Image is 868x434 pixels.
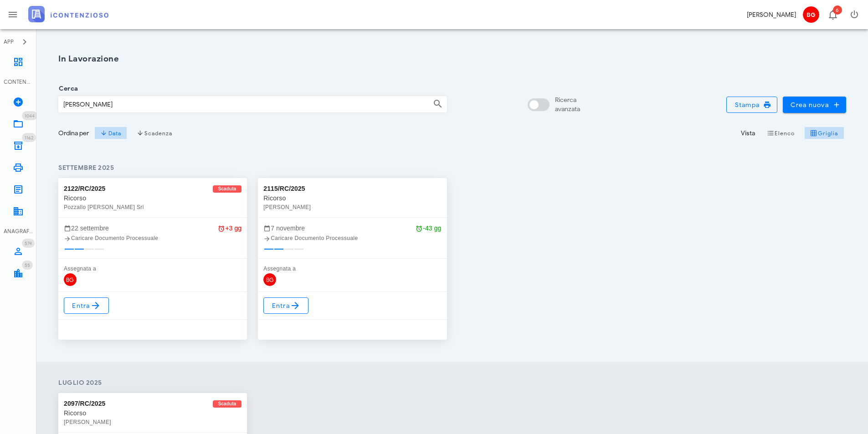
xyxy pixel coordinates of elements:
[747,10,796,20] div: [PERSON_NAME]
[64,264,241,273] div: Assegnata a
[22,133,36,142] span: Distintivo
[218,400,236,408] span: Scaduta
[22,111,37,120] span: Distintivo
[64,234,241,243] div: Caricare Documento Processuale
[555,96,580,114] div: Ricerca avanzata
[64,223,241,233] div: 22 settembre
[767,129,795,137] span: Elenco
[741,128,755,138] div: Vista
[28,6,108,22] img: logo-text-2x.png
[25,240,32,246] span: 574
[64,297,109,314] a: Entra
[58,163,846,173] h4: settembre 2025
[263,184,305,194] div: 2115/RC/2025
[22,239,35,248] span: Distintivo
[803,6,819,23] span: BG
[4,78,33,86] div: CONTENZIOSO
[56,84,78,93] label: Cerca
[131,127,179,139] button: Scadenza
[760,127,801,139] button: Elenco
[263,194,441,203] div: Ricorso
[64,273,77,286] span: BG
[263,264,441,273] div: Assegnata a
[59,97,415,112] input: Cerca
[100,129,121,137] span: Data
[810,129,838,137] span: Griglia
[22,260,33,270] span: Distintivo
[4,227,33,235] div: ANAGRAFICA
[263,297,308,314] a: Entra
[218,185,236,193] span: Scaduta
[263,234,441,243] div: Caricare Documento Processuale
[734,101,770,109] span: Stampa
[800,4,822,26] button: BG
[263,223,441,233] div: 7 novembre
[58,378,846,388] h4: luglio 2025
[137,129,173,137] span: Scadenza
[58,128,89,138] div: Ordina per
[25,135,33,141] span: 1162
[783,97,846,113] button: Crea nuova
[833,5,842,15] span: Distintivo
[805,127,844,139] button: Griglia
[790,101,839,109] span: Crea nuova
[416,223,441,233] div: -43 gg
[94,127,127,139] button: Data
[263,203,441,212] div: [PERSON_NAME]
[218,223,241,233] div: +3 gg
[64,398,106,408] div: 2097/RC/2025
[64,184,106,194] div: 2122/RC/2025
[58,53,846,65] h1: In Lavorazione
[263,273,276,286] span: BG
[726,97,777,113] button: Stampa
[64,408,241,418] div: Ricorso
[64,194,241,203] div: Ricorso
[72,300,101,311] span: Entra
[822,4,843,26] button: Distintivo
[271,300,301,311] span: Entra
[64,203,241,212] div: Pozzallo [PERSON_NAME] Srl
[64,418,241,427] div: [PERSON_NAME]
[25,262,30,268] span: 55
[25,113,35,119] span: 1044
